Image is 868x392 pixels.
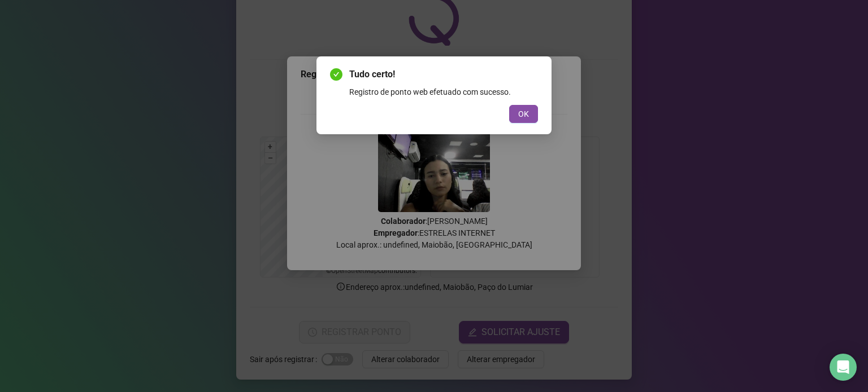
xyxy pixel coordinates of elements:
button: OK [509,105,538,123]
span: OK [518,108,529,120]
div: Registro de ponto web efetuado com sucesso. [349,86,538,98]
span: Tudo certo! [349,68,538,81]
span: check-circle [330,68,342,81]
div: Open Intercom Messenger [830,354,857,381]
